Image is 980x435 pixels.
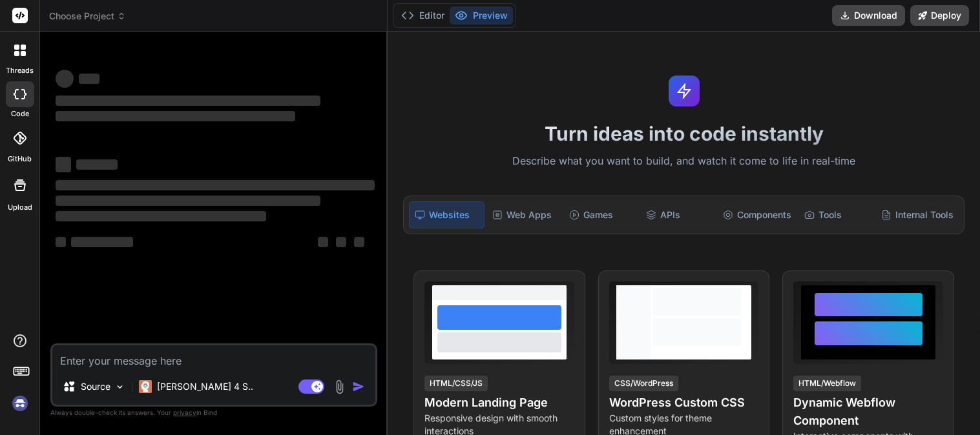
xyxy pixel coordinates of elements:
h1: Turn ideas into code instantly [395,122,972,145]
span: ‌ [76,159,118,170]
span: ‌ [56,237,66,247]
span: ‌ [336,237,346,247]
img: attachment [332,379,347,394]
div: HTML/Webflow [793,376,861,391]
h4: WordPress Custom CSS [609,394,759,412]
img: Pick Models [114,381,125,392]
button: Deploy [910,5,969,26]
h4: Modern Landing Page [424,394,574,412]
span: ‌ [56,157,71,172]
div: Games [564,201,638,228]
span: ‌ [56,196,320,206]
div: Websites [409,201,485,228]
div: Tools [799,201,873,228]
label: Upload [8,202,32,213]
button: Preview [450,6,513,25]
div: Web Apps [487,201,561,228]
span: ‌ [56,111,295,121]
span: ‌ [354,237,364,247]
p: Source [81,380,110,393]
img: Claude 4 Sonnet [139,380,152,393]
span: ‌ [71,237,133,247]
span: ‌ [79,74,99,84]
p: Describe what you want to build, and watch it come to life in real-time [395,153,972,170]
p: [PERSON_NAME] 4 S.. [157,380,253,393]
div: APIs [641,201,715,228]
div: CSS/WordPress [609,376,678,391]
div: HTML/CSS/JS [424,376,488,391]
label: GitHub [8,154,32,165]
span: Choose Project [49,10,126,23]
span: ‌ [56,70,74,88]
button: Editor [396,6,450,25]
label: code [11,108,29,119]
span: ‌ [56,96,320,106]
span: ‌ [56,211,266,221]
button: Download [832,5,905,26]
h4: Dynamic Webflow Component [793,394,943,430]
img: icon [352,380,365,393]
p: Always double-check its answers. Your in Bind [50,407,377,419]
img: signin [9,392,31,414]
span: ‌ [318,237,328,247]
span: privacy [173,409,196,416]
div: Components [718,201,797,228]
div: Internal Tools [876,201,959,228]
label: threads [6,65,34,76]
span: ‌ [56,180,375,190]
